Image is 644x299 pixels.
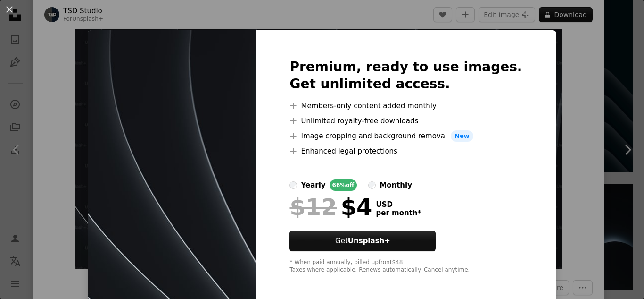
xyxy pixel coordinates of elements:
[380,179,412,191] div: monthly
[348,237,390,245] strong: Unsplash+
[330,179,357,191] div: 66% off
[289,145,522,157] li: Enhanced legal protections
[301,179,325,191] div: yearly
[376,209,421,217] span: per month *
[289,130,522,142] li: Image cropping and background removal
[289,195,337,219] span: $12
[289,115,522,127] li: Unlimited royalty-free downloads
[289,181,297,189] input: yearly66%off
[368,181,376,189] input: monthly
[289,195,372,219] div: $4
[376,200,421,209] span: USD
[289,100,522,111] li: Members-only content added monthly
[289,59,522,93] h2: Premium, ready to use images. Get unlimited access.
[289,259,522,274] div: * When paid annually, billed upfront $48 Taxes where applicable. Renews automatically. Cancel any...
[289,231,436,251] button: GetUnsplash+
[451,130,473,142] span: New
